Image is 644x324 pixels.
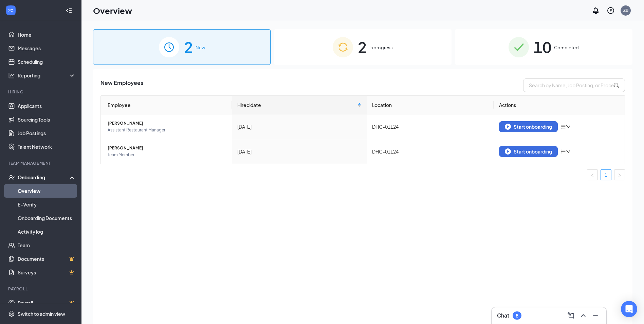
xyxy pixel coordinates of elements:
[18,113,76,126] a: Sourcing Tools
[18,99,76,113] a: Applicants
[101,96,232,114] th: Employee
[18,296,76,310] a: PayrollCrown
[8,89,74,95] div: Hiring
[592,6,600,15] svg: Notifications
[18,252,76,266] a: DocumentsCrown
[18,174,70,181] div: Onboarding
[534,35,551,59] span: 10
[601,169,611,180] li: 1
[560,124,566,129] span: bars
[108,151,226,158] span: Team Member
[367,114,494,139] td: DHC-01124
[358,35,367,59] span: 2
[587,169,598,180] button: left
[367,139,494,164] td: DHC-01124
[18,28,76,41] a: Home
[499,121,558,132] button: Start onboarding
[591,311,600,320] svg: Minimize
[18,126,76,140] a: Job Postings
[18,310,65,317] div: Switch to admin view
[237,123,362,130] div: [DATE]
[590,173,594,177] span: left
[18,198,76,211] a: E-Verify
[516,313,518,319] div: 8
[18,140,76,154] a: Talent Network
[623,7,628,13] div: ZB
[108,127,226,133] span: Assistant Restaurant Manager
[8,174,15,181] svg: UserCheck
[7,7,14,14] svg: WorkstreamLogo
[18,184,76,198] a: Overview
[587,169,598,180] li: Previous Page
[579,311,587,320] svg: ChevronUp
[237,101,356,109] span: Hired date
[108,120,226,127] span: [PERSON_NAME]
[560,149,566,154] span: bars
[590,310,601,321] button: Minimize
[18,72,76,79] div: Reporting
[566,124,571,129] span: down
[237,148,362,155] div: [DATE]
[499,146,558,157] button: Start onboarding
[621,301,637,317] div: Open Intercom Messenger
[614,169,625,180] li: Next Page
[618,173,622,177] span: right
[18,238,76,252] a: Team
[66,7,72,14] svg: Collapse
[8,160,74,166] div: Team Management
[554,44,579,51] span: Completed
[369,44,393,51] span: In progress
[367,96,494,114] th: Location
[505,124,552,130] div: Start onboarding
[184,35,193,59] span: 2
[566,149,571,154] span: down
[567,311,575,320] svg: ComposeMessage
[18,41,76,55] a: Messages
[196,44,205,51] span: New
[18,55,76,69] a: Scheduling
[566,310,576,321] button: ComposeMessage
[505,148,552,155] div: Start onboarding
[601,170,611,180] a: 1
[93,5,132,16] h1: Overview
[8,286,74,292] div: Payroll
[18,266,76,279] a: SurveysCrown
[18,211,76,225] a: Onboarding Documents
[8,72,15,79] svg: Analysis
[614,169,625,180] button: right
[523,78,625,92] input: Search by Name, Job Posting, or Process
[497,312,509,319] h3: Chat
[494,96,625,114] th: Actions
[607,6,615,15] svg: QuestionInfo
[100,78,143,92] span: New Employees
[578,310,589,321] button: ChevronUp
[8,310,15,317] svg: Settings
[18,225,76,238] a: Activity log
[108,145,226,151] span: [PERSON_NAME]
